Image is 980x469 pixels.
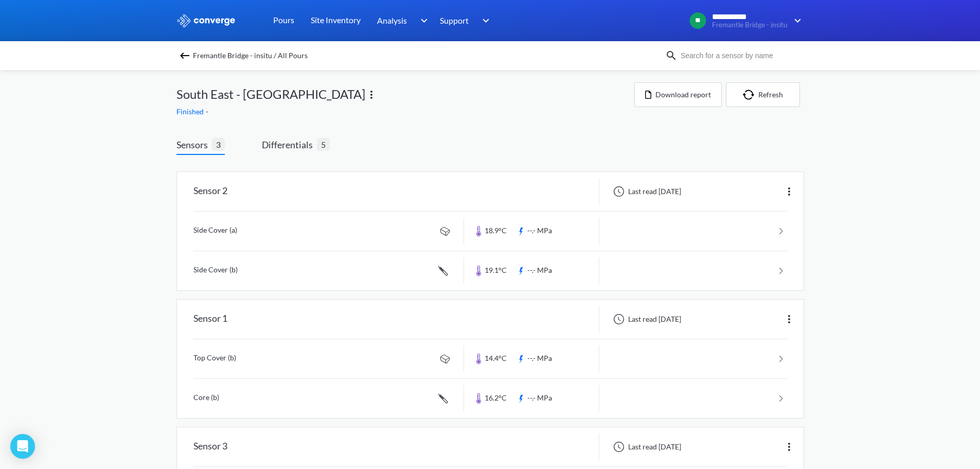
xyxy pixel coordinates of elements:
[726,82,800,107] button: Refresh
[783,313,795,325] img: more.svg
[440,14,469,27] span: Support
[743,90,758,100] img: icon-refresh.svg
[176,14,236,27] img: logo_ewhite.svg
[476,14,492,27] img: downArrow.svg
[678,50,802,61] input: Search for a sensor by name
[665,49,678,62] img: icon-search.svg
[414,14,430,27] img: downArrow.svg
[783,441,795,453] img: more.svg
[365,89,378,101] img: more.svg
[212,138,225,151] span: 3
[176,84,365,104] span: South East - [GEOGRAPHIC_DATA]
[788,14,804,27] img: downArrow.svg
[179,49,191,62] img: backspace.svg
[712,21,788,29] span: Fremantle Bridge - insitu
[193,306,227,333] div: Sensor 1
[193,178,227,205] div: Sensor 2
[10,434,35,459] div: Open Intercom Messenger
[608,441,684,453] div: Last read [DATE]
[262,137,317,152] span: Differentials
[645,91,651,99] img: icon-file.svg
[176,107,206,116] span: Finished
[206,107,210,116] span: -
[608,313,684,325] div: Last read [DATE]
[317,138,330,151] span: 5
[176,137,212,152] span: Sensors
[608,185,684,198] div: Last read [DATE]
[377,14,407,27] span: Analysis
[193,48,308,63] span: Fremantle Bridge - insitu / All Pours
[634,82,722,107] button: Download report
[193,433,227,460] div: Sensor 3
[783,185,795,198] img: more.svg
